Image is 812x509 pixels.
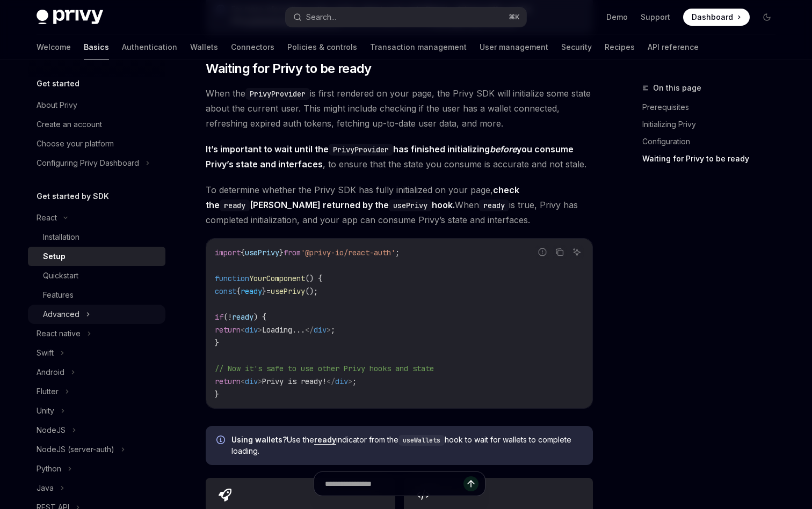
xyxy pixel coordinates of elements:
a: Security [561,34,592,60]
a: Waiting for Privy to be ready [642,150,784,167]
span: from [284,248,301,257]
span: } [279,248,284,257]
button: Report incorrect code [535,245,549,259]
span: ) { [253,312,266,322]
span: Dashboard [692,12,733,23]
a: Dashboard [683,9,750,26]
span: When the is first rendered on your page, the Privy SDK will initialize some state about the curre... [206,86,593,131]
div: Python [37,462,61,475]
svg: Info [216,436,227,446]
strong: It’s important to wait until the has finished initializing you consume Privy’s state and interfaces [206,144,574,169]
span: ( [223,312,228,322]
a: Installation [28,227,165,247]
span: Loading... [262,325,305,335]
span: if [215,312,223,322]
button: Advanced [28,305,165,324]
span: () { [305,274,322,283]
a: Recipes [605,34,635,60]
a: Support [641,12,670,23]
button: NodeJS [28,421,165,440]
a: Quickstart [28,266,165,285]
a: Features [28,285,165,305]
code: ready [220,200,250,211]
a: Connectors [231,34,274,60]
span: return [215,377,241,386]
a: Choose your platform [28,134,165,153]
code: PrivyProvider [245,88,310,100]
code: usePrivy [389,200,432,211]
span: Use the indicator from the hook to wait for wallets to complete loading. [231,434,582,456]
button: React native [28,324,165,343]
button: Swift [28,343,165,363]
div: NodeJS [37,424,66,437]
span: (); [305,286,318,296]
span: To determine whether the Privy SDK has fully initialized on your page, When is true, Privy has co... [206,182,593,227]
span: } [215,338,219,348]
span: , to ensure that the state you consume is accurate and not stale. [206,142,593,172]
span: </ [305,325,314,335]
em: before [490,144,517,154]
span: > [327,325,331,335]
span: usePrivy [271,286,305,296]
div: Flutter [37,385,59,398]
img: dark logo [37,10,103,25]
div: Search... [306,11,336,24]
button: Android [28,363,165,382]
a: Create an account [28,115,165,134]
div: Swift [37,346,54,359]
button: React [28,208,165,227]
span: On this page [653,82,701,94]
a: Wallets [190,34,218,60]
span: return [215,325,241,335]
div: Features [43,289,74,301]
span: ready [241,286,262,296]
div: Quickstart [43,269,78,282]
a: Policies & controls [287,34,357,60]
code: useWallets [398,435,445,446]
button: Python [28,459,165,478]
input: Ask a question... [325,472,463,496]
span: usePrivy [245,248,279,257]
span: ! [228,312,232,322]
button: NodeJS (server-auth) [28,440,165,459]
a: API reference [648,34,699,60]
div: Android [37,366,64,379]
span: ; [395,248,400,257]
span: < [241,325,245,335]
div: React native [37,327,81,340]
a: Prerequisites [642,99,784,116]
button: Copy the contents from the code block [553,245,567,259]
a: User management [480,34,548,60]
h5: Get started by SDK [37,190,109,203]
span: { [241,248,245,257]
span: div [335,377,348,386]
button: Flutter [28,382,165,401]
button: Unity [28,401,165,421]
span: } [262,286,266,296]
span: ⌘ K [509,13,520,21]
a: Transaction management [370,34,467,60]
strong: Using wallets? [231,435,287,444]
span: // Now it's safe to use other Privy hooks and state [215,364,434,373]
span: } [215,389,219,399]
span: div [245,325,258,335]
span: ; [352,377,357,386]
span: < [241,377,245,386]
code: ready [479,200,509,211]
div: Setup [43,250,66,263]
a: About Privy [28,95,165,115]
button: Ask AI [570,245,584,259]
span: { [236,286,241,296]
a: Demo [606,12,628,23]
span: > [258,377,262,386]
a: ready [314,435,336,445]
button: Send message [463,476,479,491]
a: Setup [28,247,165,266]
a: Basics [84,34,109,60]
button: Configuring Privy Dashboard [28,153,165,173]
span: YourComponent [249,274,305,283]
div: About Privy [37,99,77,112]
a: Configuration [642,133,784,150]
div: Advanced [43,308,79,321]
div: Create an account [37,118,102,131]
